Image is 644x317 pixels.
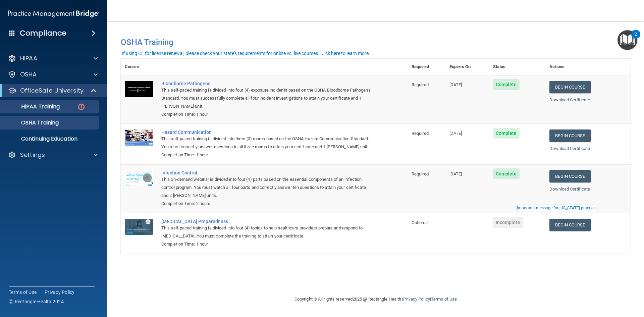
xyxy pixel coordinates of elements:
a: Begin Course [549,81,590,93]
div: Completion Time: 1 hour [161,151,374,159]
span: Complete [493,168,520,179]
p: HIPAA Training [4,103,60,110]
div: This on-demand webinar is divided into four (4) parts based on the essential components of an inf... [161,175,374,200]
p: OSHA [20,70,37,78]
span: Required [412,82,429,87]
span: [DATE] [449,82,462,87]
div: This self-paced training is divided into four (4) exposure incidents based on the OSHA Bloodborne... [161,86,374,110]
a: Infection Control [161,170,374,175]
p: OSHA Training [4,119,59,126]
a: Begin Course [549,219,590,231]
div: Important message for [US_STATE] practices [517,206,597,210]
a: Privacy Policy [45,289,75,296]
img: danger-circle.6113f641.png [77,103,86,111]
iframe: Drift Widget Chat Controller [528,269,636,296]
a: [MEDICAL_DATA] Preparedness [161,219,374,224]
a: Bloodborne Pathogens [161,81,374,86]
div: Copyright © All rights reserved 2025 @ Rectangle Health | | [253,288,498,310]
span: Ⓒ Rectangle Health 2024 [9,298,64,305]
p: OfficeSafe University [20,87,84,95]
span: Required [412,171,429,176]
img: PMB logo [8,7,99,20]
h4: Compliance [20,29,66,38]
span: Complete [493,128,520,139]
a: Begin Course [549,170,590,182]
a: Download Certificate [549,97,590,102]
span: Incomplete [493,217,523,228]
button: Open Resource Center, 2 new notifications [618,30,637,50]
h4: OSHA Training [121,38,631,47]
a: OfficeSafe University [8,87,97,95]
span: Complete [493,79,520,90]
button: Read this if you are a dental practitioner in the state of CA [516,205,598,211]
span: Required [412,131,429,136]
span: Optional [412,220,428,225]
div: This self-paced training is divided into three (3) rooms based on the OSHA Hazard Communication S... [161,135,374,151]
div: 2 [635,34,637,43]
a: Settings [8,151,98,159]
th: Actions [545,59,631,75]
a: Privacy Policy [403,297,430,302]
a: Download Certificate [549,187,590,192]
p: HIPAA [20,54,37,62]
div: Completion Time: 2 hours [161,200,374,208]
a: Terms of Use [431,297,457,302]
span: [DATE] [449,131,462,136]
a: Terms of Use [9,289,37,296]
th: Status [489,59,546,75]
th: Expires On [445,59,489,75]
a: Download Certificate [549,146,590,151]
a: Begin Course [549,129,590,142]
button: If using CE for license renewal, please check your state's requirements for online vs. live cours... [121,50,371,57]
th: Required [408,59,445,75]
div: Completion Time: 1 hour [161,240,374,248]
div: If using CE for license renewal, please check your state's requirements for online vs. live cours... [122,51,370,56]
div: Completion Time: 1 hour [161,110,374,118]
p: Continuing Education [4,136,96,142]
a: Hazard Communication [161,129,374,135]
div: This self-paced training is divided into four (4) topics to help healthcare providers prepare and... [161,224,374,240]
th: Course [121,59,157,75]
p: Settings [20,151,45,159]
a: OSHA [8,70,98,78]
span: [DATE] [449,171,462,176]
a: HIPAA [8,54,98,62]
